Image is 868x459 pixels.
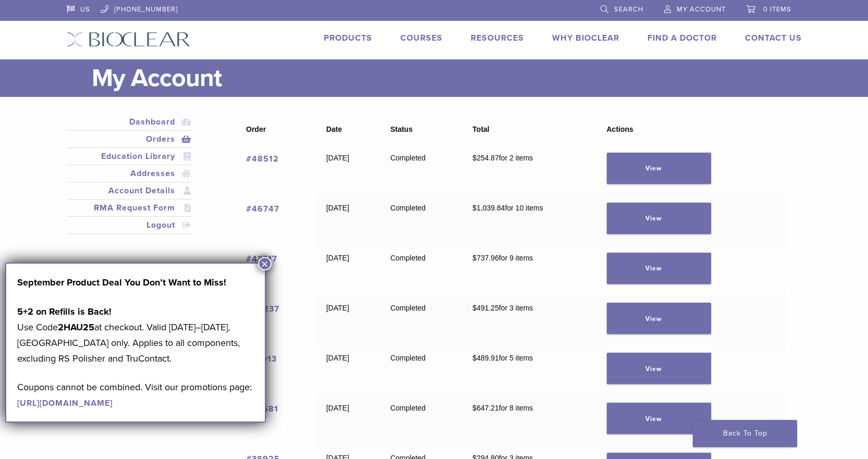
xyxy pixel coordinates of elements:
td: for 8 items [462,395,596,445]
td: for 2 items [462,145,596,195]
strong: September Product Deal You Don’t Want to Miss! [17,277,226,288]
a: Addresses [69,167,192,180]
a: View order number 43717 [246,254,277,264]
a: Orders [69,133,192,145]
span: 489.91 [472,354,499,362]
a: RMA Request Form [69,202,192,214]
span: 737.96 [472,254,499,262]
td: for 3 items [462,295,596,345]
span: $ [472,154,476,162]
span: Date [326,125,342,133]
h1: My Account [92,59,802,97]
td: Completed [380,395,462,445]
a: Back To Top [693,420,797,447]
span: 254.87 [472,154,499,162]
time: [DATE] [326,204,349,212]
strong: 5+2 on Refills is Back! [17,306,112,317]
td: for 9 items [462,245,596,295]
a: View order 48512 [607,153,711,184]
span: $ [472,254,476,262]
span: $ [472,404,476,412]
span: $ [472,304,476,312]
span: My Account [677,5,726,14]
span: Order [246,125,266,133]
span: Total [472,125,489,133]
a: Products [324,33,372,43]
p: Coupons cannot be combined. Visit our promotions page: [17,379,254,411]
time: [DATE] [326,404,349,412]
td: for 5 items [462,345,596,395]
span: 491.25 [472,304,499,312]
a: View order number 46747 [246,204,279,214]
span: Search [614,5,643,14]
td: Completed [380,145,462,195]
img: Bioclear [67,32,190,47]
time: [DATE] [326,154,349,162]
td: Completed [380,345,462,395]
a: Account Details [69,184,192,197]
a: Dashboard [69,116,192,128]
a: View order 46747 [607,203,711,234]
a: Resources [471,33,524,43]
td: Completed [380,245,462,295]
a: View order 43717 [607,253,711,284]
a: View order 39681 [607,403,711,434]
a: Education Library [69,150,192,163]
a: Find A Doctor [647,33,717,43]
a: Logout [69,219,192,231]
td: Completed [380,295,462,345]
time: [DATE] [326,354,349,362]
time: [DATE] [326,254,349,262]
strong: 2HAU25 [58,321,94,333]
span: 647.21 [472,404,499,412]
td: for 10 items [462,195,596,245]
time: [DATE] [326,304,349,312]
span: Status [390,125,413,133]
button: Close [258,257,272,270]
span: $ [472,204,476,212]
span: Actions [607,125,633,133]
a: View order 42237 [607,303,711,334]
span: 1,039.84 [472,204,505,212]
a: View order 41013 [607,353,711,384]
span: 0 items [763,5,791,14]
p: Use Code at checkout. Valid [DATE]–[DATE], [GEOGRAPHIC_DATA] only. Applies to all components, exc... [17,304,254,366]
a: Why Bioclear [552,33,619,43]
td: Completed [380,195,462,245]
span: $ [472,354,476,362]
a: View order number 48512 [246,154,279,164]
nav: Account pages [67,114,194,246]
a: Courses [400,33,443,43]
a: [URL][DOMAIN_NAME] [17,398,113,408]
a: Contact Us [745,33,802,43]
